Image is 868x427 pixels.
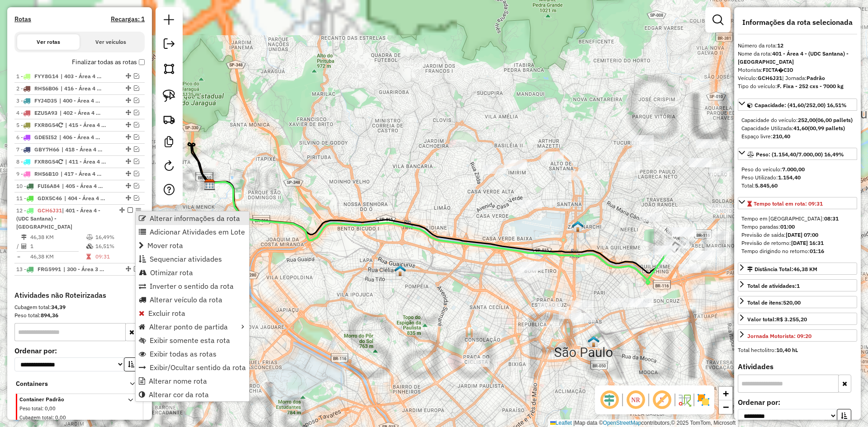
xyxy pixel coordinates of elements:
em: Alterar sequência das rotas [126,159,131,164]
a: Nova sessão e pesquisa [160,11,178,31]
span: 418 - Área 4 - (UDC Santana) - Vila Prado [61,145,103,154]
div: Atividade não roteirizada - TOMAZ DIAS [541,151,564,160]
em: Visualizar rota [134,195,139,201]
li: Mover rota [136,239,249,252]
span: Excluir rota [148,310,185,317]
em: Visualizar rota [134,134,139,140]
em: Alterar sequência das rotas [126,110,131,115]
i: Total de Atividades [21,244,27,249]
div: Atividade não roteirizada - FABIO DE SOUSA SILVA [672,227,694,236]
h4: Informações da rota selecionada [738,18,857,27]
span: Alterar informações da rota [150,215,240,222]
span: RHS6B06 [34,85,58,92]
div: Atividade não roteirizada - MANOEL ALVES DOS SAN [660,156,683,165]
strong: [DATE] 16:31 [791,239,824,246]
span: : [52,414,54,421]
div: Atividade não roteirizada - NAYELI NICOL PALLE JIMENEZ [513,267,535,277]
div: Atividade não roteirizada - HM BAR E LANCHES LTD [559,310,581,319]
li: Sequenciar atividades [136,252,249,266]
div: Capacidade Utilizada: [741,124,854,132]
a: Tempo total em rota: 09:31 [738,197,857,209]
a: Zoom in [719,387,732,400]
span: 402 - Área 4 - (UDC Santana) - Vila Guilherme, 727 - Área 4 (UDC Santana) - Shopping Lar Center [60,109,101,117]
span: Adicionar Atividades em Lote [150,228,245,235]
strong: R$ 3.255,20 [776,316,807,323]
em: Finalizar rota [127,207,133,213]
div: Atividade não roteirizada - REAL SANTOS MINIMERCADO E UTILIDADES LTD [689,251,712,260]
td: 1 [30,242,86,251]
span: Peso total [19,405,42,412]
em: Alterar sequência das rotas [126,183,131,188]
a: Capacidade: (41,60/252,00) 16,51% [738,99,857,111]
span: | [573,420,575,426]
i: Distância Total [21,235,27,240]
li: Exibir somente esta rota [136,333,249,347]
em: Visualizar rota [134,171,139,176]
em: Alterar sequência das rotas [126,98,131,103]
strong: 520,00 [783,299,801,306]
div: Atividade não roteirizada - JOAO VICTOR [679,264,701,273]
img: Selecionar atividades - polígono [163,62,175,75]
span: 403 - Área 4 - (UDC Santana) - Vila Isolina / Vila Ede [61,72,102,80]
a: Peso: (1.154,40/7.000,00) 16,49% [738,148,857,160]
a: Rotas [14,15,31,23]
td: 46,38 KM [30,252,86,261]
span: Ocultar NR [625,389,646,411]
span: 9 - [16,170,58,177]
div: Atividade não roteirizada - BAR DO CIDAO [630,298,653,307]
td: 16,49% [95,233,141,242]
div: Atividade não roteirizada - AMD MARKET LTDA [519,200,542,209]
strong: 01:00 [780,223,795,230]
strong: 7.000,00 [782,166,805,173]
div: Peso Utilizado: [741,174,854,182]
div: Atividade não roteirizada - GORDO COMERCIO DE PRESENTES E UTILIDADES [539,301,561,310]
em: Alterar sequência das rotas [126,195,131,201]
em: Visualizar rota [134,73,139,79]
div: Atividade não roteirizada - BAR E LANCHES IBIPET [653,246,676,255]
span: 8 - [16,158,63,165]
img: Criar rota [163,113,175,126]
span: Exibir/Ocultar sentido da rota [150,364,246,371]
span: Peso do veículo: [741,166,805,173]
div: Atividade não roteirizada - LANCHES MONSENHOR AN [572,313,595,322]
div: Capacidade do veículo: [741,116,854,124]
span: Exibir rótulo [651,389,673,411]
em: Opções [136,207,141,213]
div: Atividade não roteirizada - BAR E LANCHES GONZAG [711,204,733,213]
div: Atividade não roteirizada - SIMONE BRUSCHI PINHE [674,228,696,237]
td: 46,38 KM [30,233,86,242]
a: Leaflet [550,420,572,426]
span: GCH6J31 [38,207,62,214]
li: Adicionar Atividades em Lote [136,225,249,239]
i: Tempo total em rota [86,254,91,259]
span: GDX5C46 [38,195,62,202]
div: Cubagem total: [14,303,145,311]
em: Visualizar rota [134,85,139,91]
td: 16,51% [95,242,141,251]
div: Atividade não roteirizada - ASSUMPCAO CORREIA FERRAGENS E VARIEDADES [696,139,718,148]
span: FYY8G14 [34,73,58,80]
a: Distância Total:46,38 KM [738,263,857,275]
div: Atividade não roteirizada - PAULO SILVA [483,165,506,174]
div: Tempo total em rota: 09:31 [738,211,857,259]
span: 405 - Área 4 - (UDC Santana) - Jardim Brasil [62,182,104,190]
a: Criar modelo [160,133,178,153]
span: 11 - [16,195,62,202]
div: Motorista: [738,66,857,74]
span: 0,00 [45,405,56,412]
li: Alterar nome rota [136,374,249,388]
em: Alterar sequência das rotas [126,266,131,272]
label: Ordenar por: [14,345,145,356]
div: Atividade não roteirizada - NARCISO AMADOR DOS S [518,262,540,271]
a: Zoom out [719,400,732,414]
div: Nome da rota: [738,50,857,66]
div: Tempo paradas: [741,223,854,231]
li: Alterar informações da rota [136,211,249,225]
i: Veículo já utilizado nesta sessão [58,159,63,164]
a: Total de itens:520,00 [738,296,857,308]
span: Cubagem total [19,414,52,421]
div: Atividade não roteirizada - A.F.S. COMERCIO GENEROS ALIMENTICIOS LTD [639,213,662,222]
a: Jornada Motorista: 09:20 [738,329,857,342]
em: Visualizar rota [134,266,139,272]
